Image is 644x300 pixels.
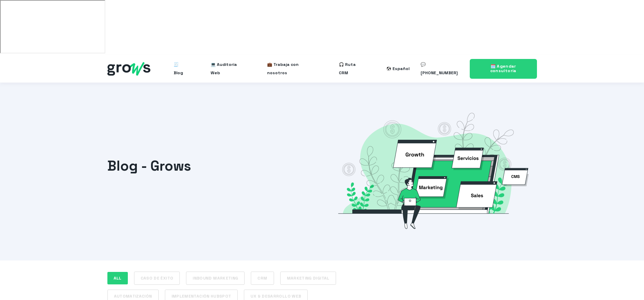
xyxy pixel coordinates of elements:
[421,58,461,80] a: 💬 [PHONE_NUMBER]
[280,272,336,285] a: Marketing Digital
[392,65,409,73] div: Español
[107,156,239,176] h1: Blog - Grows
[267,58,317,80] a: 💼 Trabaja con nosotros
[339,58,364,80] a: 🎧 Ruta CRM
[107,62,150,76] img: grows - hubspot
[490,63,517,74] span: 🗓️ Agendar consultoría
[107,272,128,284] a: ALL
[174,58,188,80] a: 🧾 Blog
[211,58,245,80] a: 💻 Auditoría Web
[186,272,245,285] a: Inbound Marketing
[329,111,537,230] img: Grows consulting
[134,272,180,285] a: Caso de éxito
[251,272,274,285] a: CRM
[470,59,537,78] a: 🗓️ Agendar consultoría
